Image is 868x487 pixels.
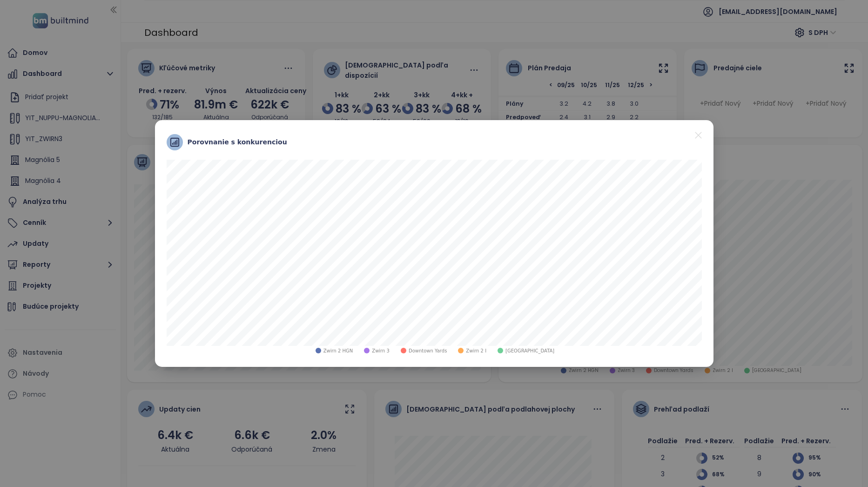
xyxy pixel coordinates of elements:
[188,137,287,147] span: Porovnanie s konkurenciou
[466,347,486,354] span: Zwirn 2 I
[505,347,554,354] span: [GEOGRAPHIC_DATA]
[409,347,447,354] span: Downtown Yards
[323,347,353,354] span: Zwirn 2 HGN
[372,347,390,354] span: Zwirn 3
[693,129,704,141] svg: close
